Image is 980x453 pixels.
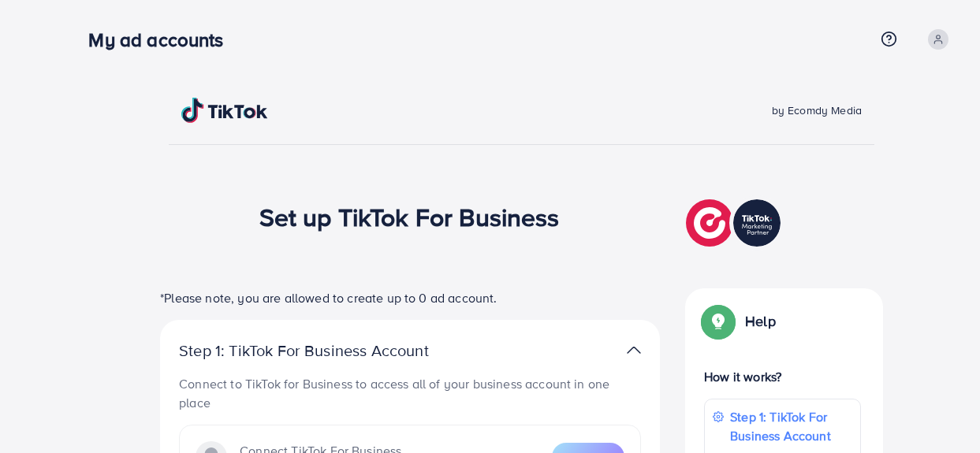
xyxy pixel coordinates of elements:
[259,202,560,232] h1: Set up TikTok For Business
[179,341,479,360] p: Step 1: TikTok For Business Account
[88,28,236,51] h3: My ad accounts
[772,102,862,118] span: by Ecomdy Media
[686,195,784,251] img: TikTok partner
[704,367,861,386] p: How it works?
[704,307,732,336] img: Popup guide
[745,312,776,331] p: Help
[730,407,852,445] p: Step 1: TikTok For Business Account
[160,288,660,307] p: *Please note, you are allowed to create up to 0 ad account.
[181,98,268,123] img: TikTok
[627,339,641,362] img: TikTok partner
